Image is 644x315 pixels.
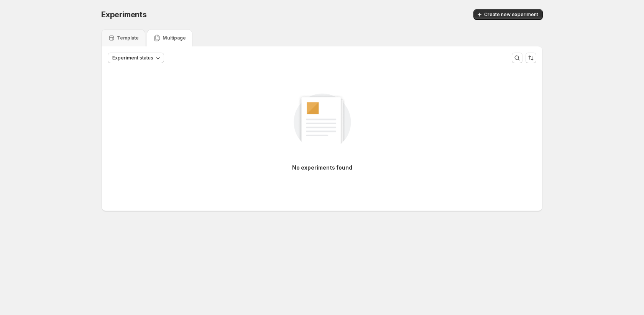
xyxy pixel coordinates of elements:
[101,10,147,19] span: Experiments
[526,53,536,63] button: Sort the results
[117,35,139,41] p: Template
[292,164,352,172] p: No experiments found
[484,12,538,18] span: Create new experiment
[112,55,153,61] span: Experiment status
[163,35,186,41] p: Multipage
[108,53,164,63] button: Experiment status
[473,9,543,20] button: Create new experiment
